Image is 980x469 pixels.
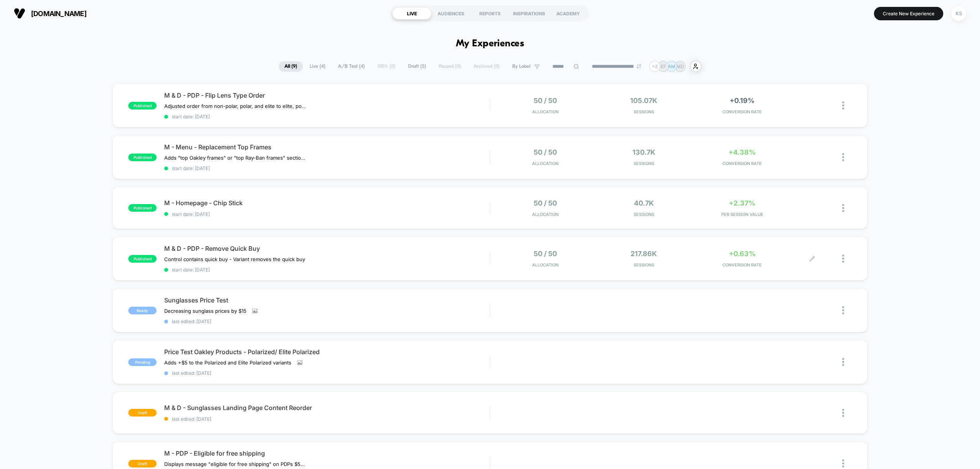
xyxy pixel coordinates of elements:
span: draft [128,409,157,417]
span: Decreasing sunglass prices by $15 [164,308,247,314]
span: Adds "top Oakley frames" or "top Ray-Ban frames" section to replacement lenses for Oakley and Ray... [164,155,306,161]
span: published [128,255,157,263]
p: AM [668,64,675,69]
span: M - Homepage - Chip Stick [164,199,490,207]
span: Adjusted order from non-polar, polar, and elite to elite, polar, and non-polar in variant [164,103,306,109]
div: + 2 [649,61,660,72]
span: Allocation [532,109,559,114]
img: end [637,64,641,69]
span: [DOMAIN_NAME] [31,10,87,18]
span: +4.38% [728,148,756,156]
div: ACADEMY [549,7,588,20]
span: All ( 9 ) [279,61,303,72]
span: +2.37% [729,199,755,207]
span: Price Test Oakley Products - Polarized/ Elite Polarized [164,348,490,356]
div: INSPIRATIONS [510,7,549,20]
span: PER SESSION VALUE [695,212,789,217]
span: 105.07k [630,96,657,105]
span: start date: [DATE] [164,114,490,119]
span: draft [128,460,157,467]
button: Create New Experience [874,7,943,20]
span: Adds +$5 to the Polarized and Elite Polarized variants [164,360,291,366]
img: close [842,459,844,467]
span: start date: [DATE] [164,165,490,171]
img: close [842,255,844,263]
span: Draft ( 5 ) [402,61,432,72]
span: published [128,154,157,161]
span: M - Menu - Replacement Top Frames [164,143,490,151]
span: Ready [128,307,157,314]
span: CONVERSION RATE [695,109,789,114]
span: start date: [DATE] [164,267,490,273]
span: M - PDP - Eligible for free shipping [164,449,490,457]
span: 50 / 50 [534,250,557,258]
img: close [842,409,844,417]
img: close [842,358,844,366]
span: 130.7k [632,148,655,156]
span: +0.19% [730,96,755,105]
span: published [128,204,157,212]
span: CONVERSION RATE [695,262,789,268]
span: Sessions [596,212,691,217]
span: 50 / 50 [534,199,557,207]
span: 40.7k [634,199,654,207]
span: Pending [128,358,157,366]
span: Sessions [596,161,691,166]
span: M & D - PDP - Flip Lens Type Order [164,92,490,99]
span: 217.86k [630,250,657,258]
span: published [128,102,157,109]
button: [DOMAIN_NAME] [11,7,89,20]
span: Displays message "eligible for free shipping" on PDPs $50+, [GEOGRAPHIC_DATA] only. [164,461,306,467]
h1: My Experiences [456,38,524,49]
span: +0.63% [729,250,756,258]
button: KS [949,6,969,21]
p: MD [676,64,684,69]
img: close [842,204,844,212]
span: start date: [DATE] [164,211,490,217]
p: EF [661,64,666,69]
span: Allocation [532,212,559,217]
span: M & D - PDP - Remove Quick Buy [164,245,490,252]
div: AUDIENCES [431,7,470,20]
span: last edited: [DATE] [164,319,490,324]
div: LIVE [392,7,431,20]
span: CONVERSION RATE [695,161,789,166]
span: Allocation [532,262,559,268]
span: A/B Test ( 4 ) [332,61,371,72]
div: REPORTS [470,7,510,20]
span: Allocation [532,161,559,166]
span: M & D - Sunglasses Landing Page Content Reorder [164,404,490,412]
div: KS [951,6,966,21]
span: last edited: [DATE] [164,416,490,422]
span: Sessions [596,262,691,268]
span: By Label [512,64,531,69]
span: Control contains quick buy - Variant removes the quick buy [164,256,305,262]
img: Visually logo [14,8,25,19]
span: 50 / 50 [534,148,557,156]
span: Sunglasses Price Test [164,296,490,304]
span: last edited: [DATE] [164,370,490,376]
span: Live ( 4 ) [304,61,331,72]
span: Sessions [596,109,691,114]
img: close [842,101,844,109]
img: close [842,306,844,314]
img: close [842,153,844,161]
span: 50 / 50 [534,96,557,105]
